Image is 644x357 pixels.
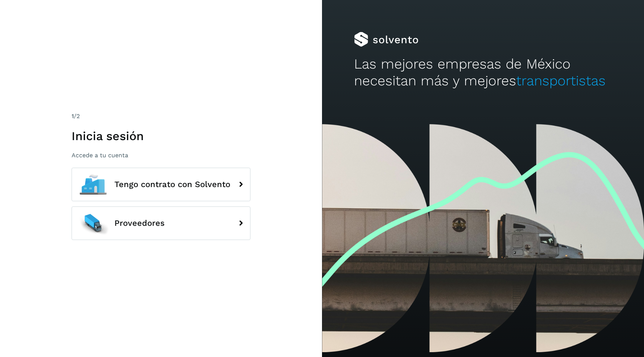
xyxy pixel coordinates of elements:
[72,152,250,159] p: Accede a tu cuenta
[72,206,250,240] button: Proveedores
[72,112,250,121] div: /2
[72,129,250,143] h1: Inicia sesión
[354,56,612,89] h2: Las mejores empresas de México necesitan más y mejores
[114,180,230,189] span: Tengo contrato con Solvento
[516,73,606,89] span: transportistas
[72,113,74,120] span: 1
[114,219,165,228] span: Proveedores
[72,168,250,201] button: Tengo contrato con Solvento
